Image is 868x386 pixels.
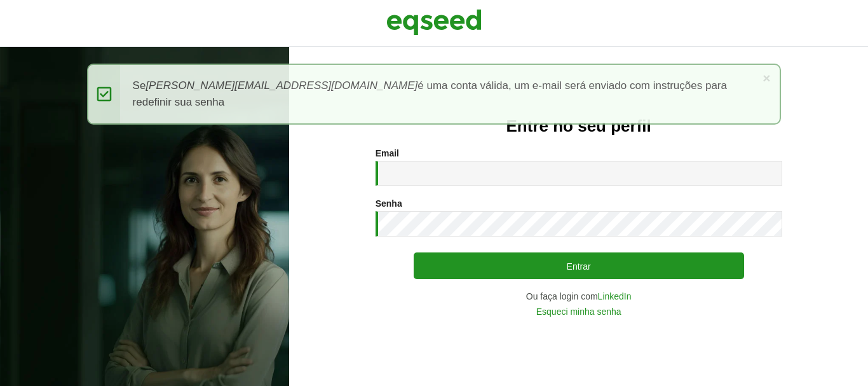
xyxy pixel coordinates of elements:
a: Esqueci minha senha [536,307,621,316]
button: Entrar [414,252,744,279]
label: Email [376,149,399,158]
div: Ou faça login com [376,292,782,301]
em: [PERSON_NAME][EMAIL_ADDRESS][DOMAIN_NAME] [146,79,417,92]
label: Senha [376,199,402,208]
img: EqSeed Logo [386,6,482,38]
div: Se é uma conta válida, um e-mail será enviado com instruções para redefinir sua senha [87,64,782,125]
a: × [763,71,770,85]
a: LinkedIn [598,292,632,301]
